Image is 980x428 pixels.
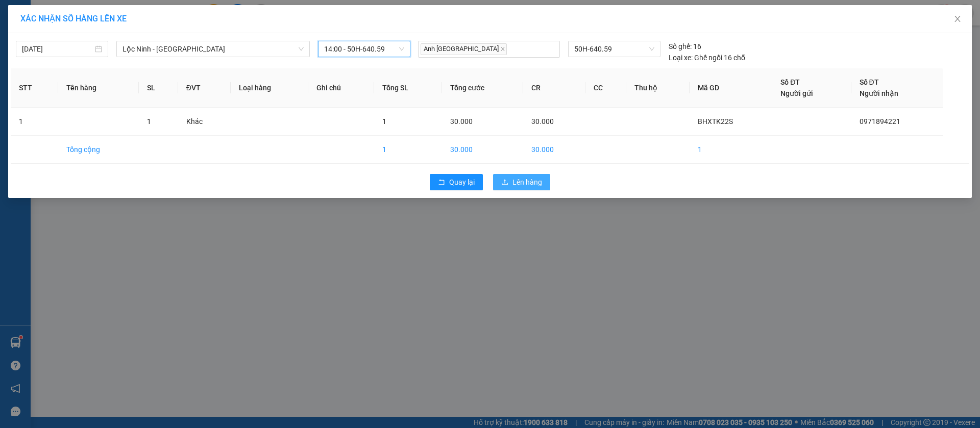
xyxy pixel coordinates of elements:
input: 11/10/2025 [22,43,93,55]
td: 1 [374,136,442,164]
button: uploadLên hàng [493,174,550,190]
th: ĐVT [178,68,231,108]
span: Người nhận [860,89,898,97]
button: Close [943,5,972,34]
th: Thu hộ [626,68,690,108]
span: upload [501,179,508,187]
th: CR [523,68,585,108]
th: Loại hàng [231,68,309,108]
span: down [298,46,304,52]
td: 30.000 [523,136,585,164]
span: Lộc Ninh - Sài Gòn [122,41,304,57]
div: Ghế ngồi 16 chỗ [669,52,745,63]
td: 1 [11,108,58,136]
button: rollbackQuay lại [430,174,483,190]
span: Số ĐT [780,78,800,86]
td: 30.000 [442,136,523,164]
span: Số ĐT [860,78,879,86]
th: CC [585,68,626,108]
th: Mã GD [690,68,772,108]
span: 30.000 [531,117,554,125]
th: Tổng cước [442,68,523,108]
span: Quay lại [449,177,475,188]
th: SL [139,68,178,108]
span: Lên hàng [512,177,542,188]
span: 30.000 [450,117,473,125]
span: Người gửi [780,89,813,97]
span: 50H-640.59 [574,41,654,57]
td: 1 [690,136,772,164]
span: rollback [438,179,445,187]
td: Tổng cộng [58,136,138,164]
span: 1 [382,117,386,125]
th: Ghi chú [308,68,374,108]
div: 16 [669,41,701,52]
span: XÁC NHẬN SỐ HÀNG LÊN XE [20,14,127,23]
span: Loại xe: [669,52,693,63]
span: close [953,15,962,23]
span: Anh [GEOGRAPHIC_DATA] [421,43,507,55]
span: Số ghế: [669,41,692,52]
td: Khác [178,108,231,136]
th: STT [11,68,58,108]
span: BHXTK22S [698,117,733,125]
span: close [500,46,505,52]
span: 14:00 - 50H-640.59 [324,41,404,57]
th: Tổng SL [374,68,442,108]
span: 1 [147,117,151,125]
th: Tên hàng [58,68,138,108]
span: 0971894221 [860,117,900,125]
